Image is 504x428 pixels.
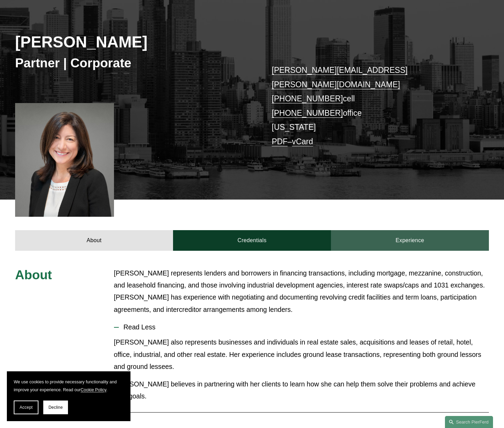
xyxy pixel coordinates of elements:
[20,405,33,410] span: Accept
[272,94,343,103] a: [PHONE_NUMBER]
[48,405,63,410] span: Decline
[81,387,106,392] a: Cookie Policy
[43,401,68,414] button: Decline
[114,378,489,402] p: [PERSON_NAME] believes in partnering with her clients to learn how she can help them solve their ...
[114,267,489,316] p: [PERSON_NAME] represents lenders and borrowers in financing transactions, including mortgage, mez...
[272,109,343,117] a: [PHONE_NUMBER]
[272,63,469,149] p: cell office [US_STATE] –
[114,318,489,336] button: Read Less
[15,33,252,52] h2: [PERSON_NAME]
[272,137,287,146] a: PDF
[7,371,130,421] section: Cookie banner
[14,378,124,394] p: We use cookies to provide necessary functionality and improve your experience. Read our .
[173,230,331,250] a: Credentials
[445,416,493,428] a: Search this site
[292,137,313,146] a: vCard
[114,336,489,407] div: Read Less
[14,401,38,414] button: Accept
[119,323,489,331] span: Read Less
[15,55,252,71] h3: Partner | Corporate
[15,268,52,282] span: About
[331,230,489,250] a: Experience
[272,66,407,89] a: [PERSON_NAME][EMAIL_ADDRESS][PERSON_NAME][DOMAIN_NAME]
[114,336,489,372] p: [PERSON_NAME] also represents businesses and individuals in real estate sales, acquisitions and l...
[15,230,173,250] a: About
